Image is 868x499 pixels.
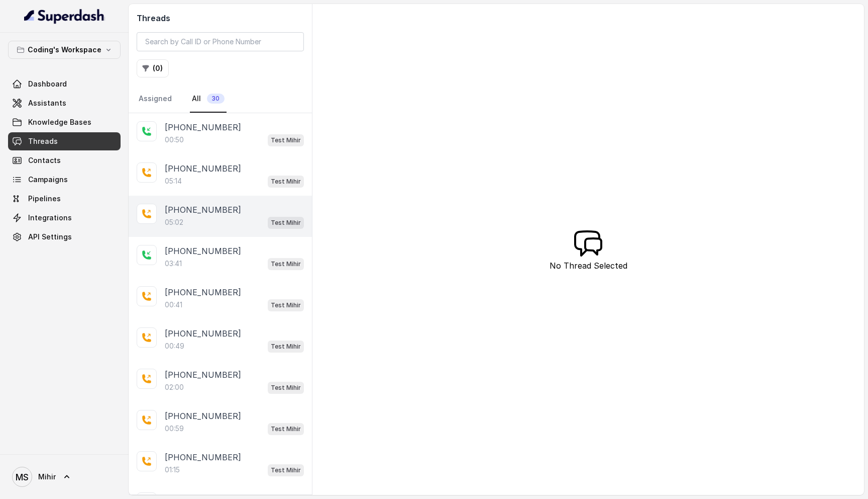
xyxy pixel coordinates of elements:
[28,136,58,146] span: Threads
[28,213,72,223] span: Integrations
[207,94,225,104] span: 30
[165,162,241,175] p: [PHONE_NUMBER]
[165,382,184,392] p: 02:00
[271,300,301,310] p: Test Mihir
[271,424,301,434] p: Test Mihir
[165,327,241,340] p: [PHONE_NUMBER]
[24,8,105,24] img: light.svg
[165,135,184,145] p: 00:50
[137,32,304,51] input: Search by Call ID or Phone Number
[165,176,182,186] p: 05:14
[271,383,301,393] p: Test Mihir
[8,209,121,227] a: Integrations
[28,155,61,165] span: Contacts
[8,190,121,208] a: Pipelines
[16,472,29,482] text: MS
[165,259,182,269] p: 03:41
[28,44,101,56] p: Coding's Workspace
[38,472,56,482] span: Mihir
[8,94,121,112] a: Assistants
[165,465,180,475] p: 01:15
[8,228,121,246] a: API Settings
[165,451,241,463] p: [PHONE_NUMBER]
[8,41,121,59] button: Coding's Workspace
[190,86,227,113] a: All30
[28,232,72,242] span: API Settings
[137,86,174,113] a: Assigned
[137,86,304,113] nav: Tabs
[271,218,301,228] p: Test Mihir
[165,286,241,298] p: [PHONE_NUMBER]
[8,113,121,131] a: Knowledge Bases
[8,171,121,189] a: Campaigns
[271,135,301,145] p: Test Mihir
[165,245,241,257] p: [PHONE_NUMBER]
[8,75,121,93] a: Dashboard
[28,98,66,108] span: Assistants
[28,194,61,204] span: Pipelines
[165,341,184,351] p: 00:49
[137,59,169,77] button: (0)
[271,259,301,269] p: Test Mihir
[28,117,91,127] span: Knowledge Bases
[165,410,241,422] p: [PHONE_NUMBER]
[8,151,121,170] a: Contacts
[271,465,301,475] p: Test Mihir
[550,260,627,272] p: No Thread Selected
[165,424,184,434] p: 00:59
[165,300,182,310] p: 00:41
[271,342,301,352] p: Test Mihir
[8,463,121,491] a: Mihir
[271,177,301,187] p: Test Mihir
[165,204,241,216] p: [PHONE_NUMBER]
[8,132,121,150] a: Threads
[28,175,68,185] span: Campaigns
[165,217,183,227] p: 05:02
[28,79,67,89] span: Dashboard
[165,369,241,381] p: [PHONE_NUMBER]
[137,12,304,24] h2: Threads
[165,121,241,133] p: [PHONE_NUMBER]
